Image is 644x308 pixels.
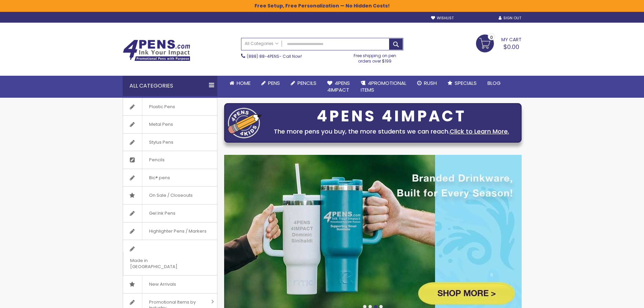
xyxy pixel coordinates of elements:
span: Highlighter Pens / Markers [142,222,213,240]
span: All Categories [245,41,279,46]
a: $0.00 0 [476,34,522,51]
span: Pens [268,79,280,87]
a: Rush [412,76,442,91]
span: Plastic Pens [142,98,182,116]
a: Wishlist [431,16,454,21]
a: Metal Pens [123,116,217,133]
span: 0 [490,34,493,41]
a: Click to Learn More. [450,127,509,136]
span: - Call Now! [247,53,302,59]
span: Gel Ink Pens [142,205,182,222]
a: Stylus Pens [123,134,217,151]
span: Rush [424,79,437,87]
div: The more pens you buy, the more students we can reach. [265,127,518,136]
img: four_pen_logo.png [228,108,262,138]
a: Plastic Pens [123,98,217,116]
a: New Arrivals [123,276,217,293]
a: On Sale / Closeouts [123,187,217,204]
span: Bic® pens [142,169,177,187]
a: Pencils [285,76,322,91]
span: Blog [487,79,501,87]
span: Stylus Pens [142,134,180,151]
a: Blog [482,76,506,91]
a: Specials [442,76,482,91]
span: 4PROMOTIONAL ITEMS [361,79,406,93]
span: On Sale / Closeouts [142,187,199,204]
iframe: Google Customer Reviews [588,290,644,308]
a: All Categories [241,38,282,49]
img: 4Pens Custom Pens and Promotional Products [123,40,190,61]
span: Metal Pens [142,116,180,133]
span: Specials [455,79,477,87]
span: New Arrivals [142,276,183,293]
a: Home [224,76,256,91]
span: Made in [GEOGRAPHIC_DATA] [123,252,200,275]
a: Made in [GEOGRAPHIC_DATA] [123,240,217,275]
a: Pencils [123,151,217,169]
a: Pens [256,76,285,91]
a: Bic® pens [123,169,217,187]
a: (888) 88-4PENS [247,53,279,59]
span: Pencils [142,151,171,169]
div: Free shipping on pen orders over $199 [347,50,403,64]
div: 4PENS 4IMPACT [265,109,518,123]
a: Highlighter Pens / Markers [123,222,217,240]
a: My Account [461,16,492,21]
a: Sign Out [499,16,521,21]
a: Gel Ink Pens [123,205,217,222]
span: Pencils [297,79,316,87]
span: Home [237,79,251,87]
span: $0.00 [503,43,519,51]
div: All Categories [123,76,217,96]
a: 4PROMOTIONALITEMS [355,76,412,98]
a: 4Pens4impact [322,76,355,98]
span: 4Pens 4impact [327,79,350,93]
